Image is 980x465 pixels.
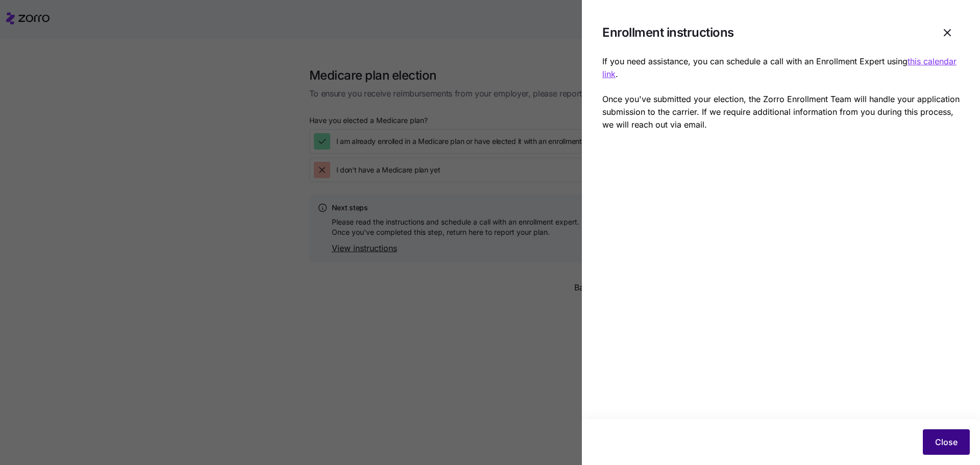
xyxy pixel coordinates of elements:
h1: Enrollment instructions [602,25,927,40]
p: If you need assistance, you can schedule a call with an Enrollment Expert using . Once you've sub... [602,55,960,131]
a: this calendar link [602,56,957,79]
button: Close [923,429,970,455]
span: Close [935,436,958,448]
